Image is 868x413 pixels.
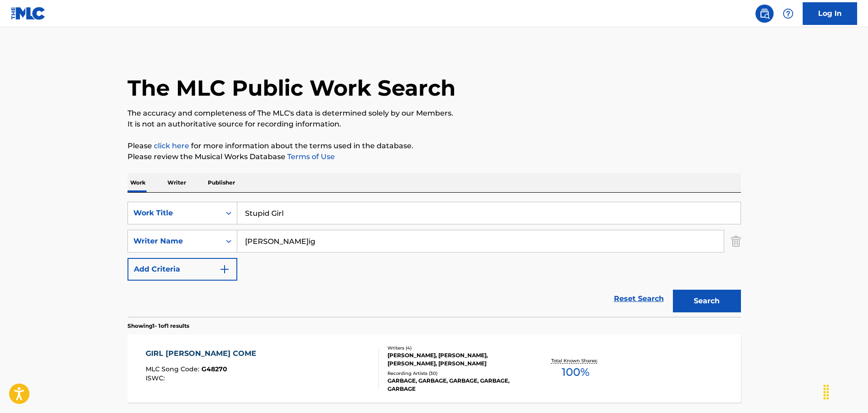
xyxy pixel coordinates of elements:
[755,5,774,23] a: Public Search
[551,357,600,364] p: Total Known Shares:
[731,230,741,253] img: Delete Criterion
[128,119,741,130] p: It is not an authoritative source for recording information.
[128,202,741,317] form: Search Form
[128,335,741,403] a: GIRL [PERSON_NAME] COMEMLC Song Code:G48270ISWC:Writers (4)[PERSON_NAME], [PERSON_NAME], [PERSON_...
[823,369,868,413] iframe: Chat Widget
[154,141,189,150] a: click here
[285,152,335,161] a: Terms of Use
[128,108,741,119] p: The accuracy and completeness of The MLC's data is determined solely by our Members.
[205,173,238,192] p: Publisher
[803,2,857,25] a: Log In
[146,365,201,373] span: MLC Song Code :
[387,345,525,351] div: Writers ( 4 )
[819,379,834,406] div: Drag
[146,374,167,382] span: ISWC :
[133,236,215,247] div: Writer Name
[128,151,741,162] p: Please review the Musical Works Database
[387,351,525,368] div: [PERSON_NAME], [PERSON_NAME], [PERSON_NAME], [PERSON_NAME]
[128,141,741,151] p: Please for more information about the terms used in the database.
[779,5,797,23] div: Help
[387,370,525,377] div: Recording Artists ( 30 )
[783,8,794,19] img: help
[146,348,261,359] div: GIRL [PERSON_NAME] COME
[387,377,525,393] div: GARBAGE, GARBAGE, GARBAGE, GARBAGE, GARBAGE
[165,173,189,192] p: Writer
[562,364,589,380] span: 100 %
[609,289,668,309] a: Reset Search
[219,264,230,275] img: 9d2ae6d4665cec9f34b9.svg
[11,7,46,20] img: MLC Logo
[201,365,227,373] span: G48270
[133,208,215,219] div: Work Title
[759,8,770,19] img: search
[673,290,741,312] button: Search
[128,258,237,281] button: Add Criteria
[128,74,456,102] h1: The MLC Public Work Search
[128,322,189,330] p: Showing 1 - 1 of 1 results
[128,173,148,192] p: Work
